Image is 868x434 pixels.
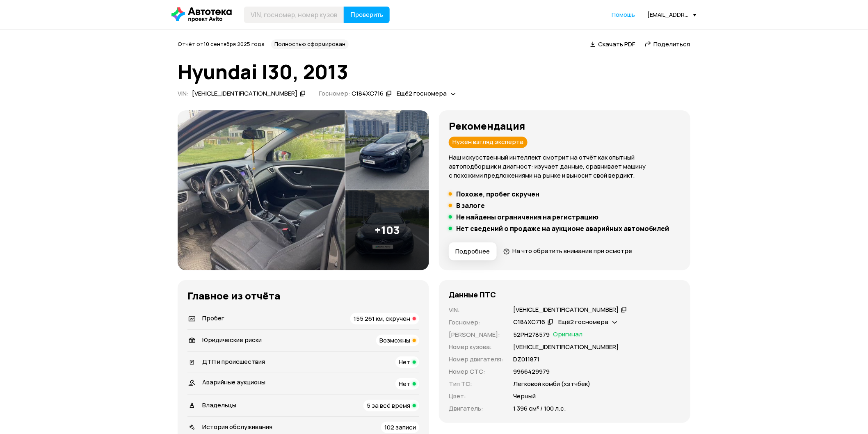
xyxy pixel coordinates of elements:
span: Подробнее [455,247,490,256]
span: Нет [399,358,410,366]
h5: Не найдены ограничения на регистрацию [456,213,598,221]
p: 9966429979 [513,367,550,376]
div: [VEHICLE_IDENTIFICATION_NUMBER] [513,306,619,314]
p: VIN : [449,306,503,315]
span: Пробег [202,314,224,322]
p: Цвет : [449,392,503,401]
div: [VEHICLE_IDENTIFICATION_NUMBER] [192,89,297,98]
p: Двигатель : [449,404,503,413]
span: Поделиться [654,40,690,48]
div: [EMAIL_ADDRESS][DOMAIN_NAME] [647,11,697,18]
span: Аварийные аукционы [202,378,265,386]
span: Ещё 2 госномера [397,89,447,98]
p: Номер двигателя : [449,355,503,364]
h3: Рекомендация [449,120,681,132]
a: На что обратить внимание при осмотре [503,247,632,255]
span: Владельцы [202,401,236,409]
div: Нужен взгляд эксперта [449,137,528,148]
span: Нет [399,379,410,388]
p: Черный [513,392,536,401]
h4: Данные ПТС [449,290,496,299]
p: 1 396 см³ / 100 л.с. [513,404,566,413]
span: Проверить [350,11,383,18]
p: Номер кузова : [449,343,503,352]
h5: В залоге [456,201,485,210]
span: Ещё 2 госномера [558,318,608,326]
div: С184ХС716 [352,89,384,98]
div: С184ХС716 [513,318,545,327]
span: Скачать PDF [598,40,635,48]
p: [VEHICLE_IDENTIFICATION_NUMBER] [513,343,619,352]
a: Помощь [612,11,635,19]
span: Госномер: [319,89,350,98]
span: 102 записи [384,423,416,432]
div: Полностью сформирован [271,39,349,49]
input: VIN, госномер, номер кузова [244,7,344,23]
h5: Нет сведений о продаже на аукционе аварийных автомобилей [456,224,669,233]
span: VIN : [178,89,189,98]
p: Наш искусственный интеллект смотрит на отчёт как опытный автоподборщик и диагност: изучает данные... [449,153,681,180]
span: Оригинал [553,330,582,339]
span: 155 261 км, скручен [354,314,410,323]
h1: Hyundai I30, 2013 [178,61,690,83]
span: ДТП и происшествия [202,357,265,366]
h5: Похоже, пробег скручен [456,190,539,198]
button: Проверить [344,7,390,23]
span: 5 за всё время [367,401,410,410]
h3: Главное из отчёта [187,290,419,302]
button: Подробнее [449,242,497,260]
p: 52РН278579 [513,330,550,339]
span: На что обратить внимание при осмотре [512,247,632,255]
p: Тип ТС : [449,379,503,388]
span: История обслуживания [202,423,272,431]
a: Поделиться [645,40,690,48]
p: Госномер : [449,318,503,327]
span: Помощь [612,11,635,18]
p: DZ011871 [513,355,539,364]
span: Отчёт от 10 сентября 2025 года [178,40,265,48]
p: Легковой комби (хэтчбек) [513,379,590,388]
p: Номер СТС : [449,367,503,376]
span: Юридические риски [202,336,262,344]
p: [PERSON_NAME] : [449,330,503,339]
span: Возможны [379,336,410,345]
a: Скачать PDF [590,40,635,48]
